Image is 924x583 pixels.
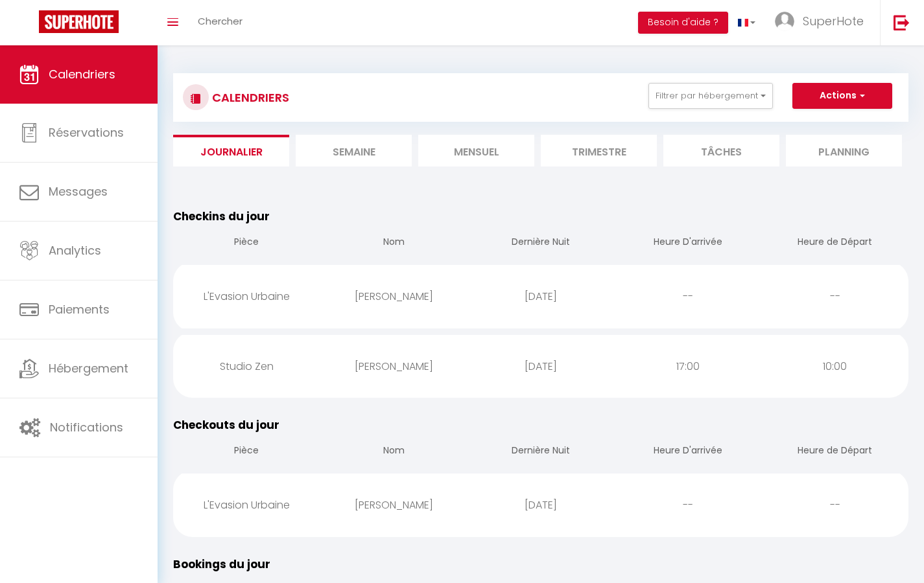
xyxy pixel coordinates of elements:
[320,345,468,387] div: [PERSON_NAME]
[468,225,615,262] th: Dernière Nuit
[761,275,908,317] div: --
[468,345,615,387] div: [DATE]
[792,83,892,109] button: Actions
[320,275,468,317] div: [PERSON_NAME]
[49,66,115,82] span: Calendriers
[173,345,320,387] div: Studio Zen
[49,124,124,141] span: Réservations
[49,242,101,258] span: Analytics
[468,275,615,317] div: [DATE]
[198,14,243,28] span: Chercher
[10,5,49,44] button: Ouvrir le widget de chat LiveChat
[541,135,657,166] li: Trimestre
[775,12,794,31] img: ...
[468,484,615,526] div: [DATE]
[173,135,289,166] li: Journalier
[39,10,119,33] img: Super Booking
[173,275,320,317] div: L'Evasion Urbaine
[50,419,123,435] span: Notifications
[761,345,908,387] div: 10:00
[418,135,534,166] li: Mensuel
[173,484,320,526] div: L'Evasion Urbaine
[173,225,320,262] th: Pièce
[638,12,728,34] button: Besoin d'aide ?
[614,225,761,262] th: Heure D'arrivée
[803,13,864,29] span: SuperHote
[761,484,908,526] div: --
[614,275,761,317] div: --
[894,14,910,30] img: logout
[173,417,279,433] span: Checkouts du jour
[49,360,128,376] span: Hébergement
[663,135,779,166] li: Tâches
[49,183,108,200] span: Messages
[468,433,615,470] th: Dernière Nuit
[173,556,270,572] span: Bookings du jour
[786,135,902,166] li: Planning
[49,301,110,317] span: Paiements
[209,83,289,112] h3: CALENDRIERS
[173,433,320,470] th: Pièce
[761,225,908,262] th: Heure de Départ
[614,345,761,387] div: 17:00
[648,83,773,109] button: Filtrer par hébergement
[614,484,761,526] div: --
[320,484,468,526] div: [PERSON_NAME]
[173,209,270,224] span: Checkins du jour
[614,433,761,470] th: Heure D'arrivée
[320,433,468,470] th: Nom
[320,225,468,262] th: Nom
[761,433,908,470] th: Heure de Départ
[296,135,412,166] li: Semaine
